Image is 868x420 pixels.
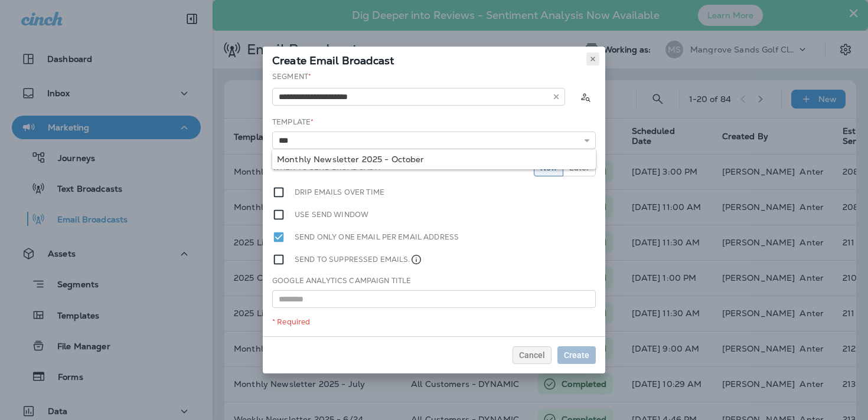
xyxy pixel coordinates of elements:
[272,117,314,127] label: Template
[295,231,459,244] label: Send only one email per email address
[575,86,596,107] button: Calculate the estimated number of emails to be sent based on selected segment. (This could take a...
[295,208,368,221] label: Use send window
[540,163,557,172] span: Now
[277,155,591,164] div: Monthly Newsletter 2025 - October
[519,351,545,359] span: Cancel
[272,276,411,286] label: Google Analytics Campaign Title
[557,346,596,364] button: Create
[272,72,311,81] label: Segment
[564,351,589,359] span: Create
[295,253,422,266] label: Send to suppressed emails.
[263,47,605,71] div: Create Email Broadcast
[295,186,384,199] label: Drip emails over time
[272,317,596,327] div: * Required
[569,163,589,172] span: Later
[513,346,552,364] button: Cancel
